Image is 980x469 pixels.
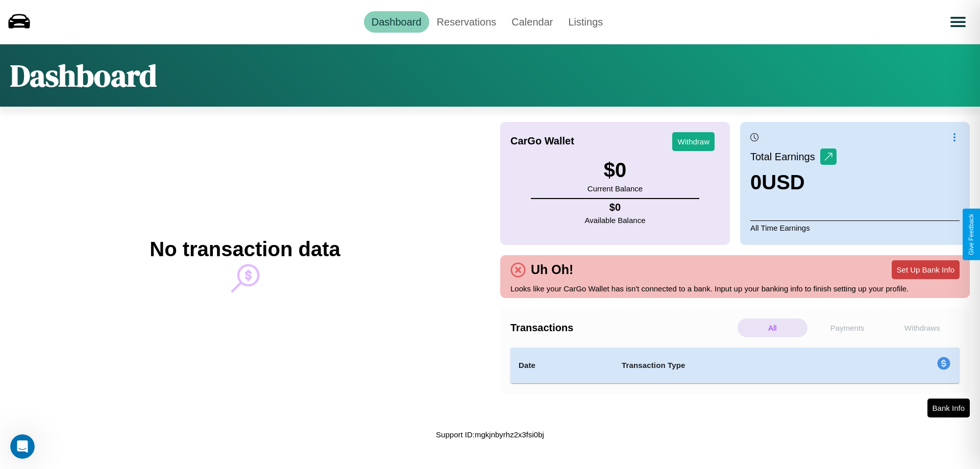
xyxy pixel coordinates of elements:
[927,399,970,417] button: Bank Info
[510,348,960,383] table: simple table
[560,11,610,33] a: Listings
[429,11,504,33] a: Reservations
[750,220,960,235] p: All Time Earnings
[510,322,735,334] h4: Transactions
[750,147,820,166] p: Total Earnings
[585,202,646,213] h4: $ 0
[10,55,157,96] h1: Dashboard
[436,428,544,441] p: Support ID: mgkjnbyrhz2x3fsi0bj
[892,260,960,279] button: Set Up Bank Info
[510,282,960,295] p: Looks like your CarGo Wallet has isn't connected to a bank. Input up your banking info to finish ...
[587,182,643,195] p: Current Balance
[510,135,574,147] h4: CarGo Wallet
[587,159,643,182] h3: $ 0
[364,11,429,33] a: Dashboard
[519,359,605,372] h4: Date
[622,359,853,372] h4: Transaction Type
[526,262,578,277] h4: Uh Oh!
[813,318,883,337] p: Payments
[968,214,975,255] div: Give Feedback
[672,132,715,151] button: Withdraw
[944,8,972,36] button: Open menu
[10,434,35,459] iframe: Intercom live chat
[150,238,340,261] h2: No transaction data
[585,213,646,227] p: Available Balance
[750,171,837,194] h3: 0 USD
[504,11,560,33] a: Calendar
[887,318,957,337] p: Withdraws
[738,318,807,337] p: All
